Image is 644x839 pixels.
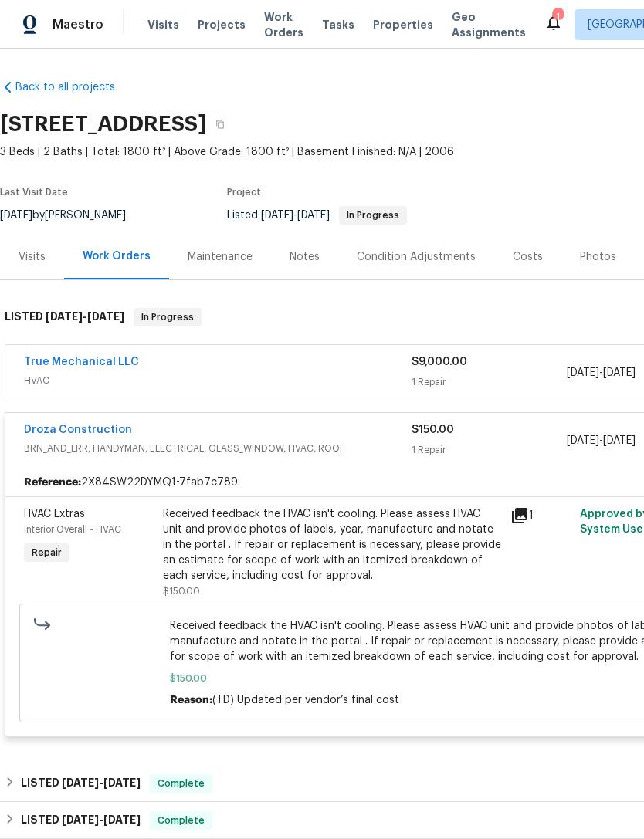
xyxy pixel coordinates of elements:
[46,311,83,322] span: [DATE]
[603,367,636,378] span: [DATE]
[567,367,599,378] span: [DATE]
[297,210,330,221] span: [DATE]
[87,311,124,322] span: [DATE]
[412,425,454,435] span: $150.00
[510,506,571,525] div: 1
[24,475,81,490] b: Reference:
[264,9,303,40] span: Work Orders
[227,210,407,221] span: Listed
[567,433,636,448] span: -
[580,249,616,265] div: Photos
[170,695,212,705] span: Reason:
[567,435,599,446] span: [DATE]
[25,545,68,560] span: Repair
[151,813,211,828] span: Complete
[5,308,124,326] h6: LISTED
[19,249,46,265] div: Visits
[21,811,141,830] h6: LISTED
[46,311,124,322] span: -
[452,9,526,40] span: Geo Assignments
[412,442,567,458] div: 1 Repair
[151,776,211,791] span: Complete
[62,814,141,825] span: -
[373,17,433,32] span: Properties
[21,774,141,793] h6: LISTED
[322,19,354,30] span: Tasks
[261,210,293,221] span: [DATE]
[412,374,567,390] div: 1 Repair
[147,17,179,32] span: Visits
[206,110,234,138] button: Copy Address
[62,777,141,788] span: -
[24,509,85,519] span: HVAC Extras
[357,249,476,265] div: Condition Adjustments
[163,506,501,584] div: Received feedback the HVAC isn't cooling. Please assess HVAC unit and provide photos of labels, y...
[62,814,99,825] span: [DATE]
[261,210,330,221] span: -
[513,249,543,265] div: Costs
[552,9,563,25] div: 1
[135,310,200,325] span: In Progress
[603,435,636,446] span: [DATE]
[24,373,412,388] span: HVAC
[567,365,636,381] span: -
[103,777,141,788] span: [DATE]
[290,249,320,265] div: Notes
[227,188,261,197] span: Project
[53,17,103,32] span: Maestro
[198,17,246,32] span: Projects
[212,695,399,705] span: (TD) Updated per vendor’s final cost
[24,425,132,435] a: Droza Construction
[103,814,141,825] span: [DATE]
[341,211,405,220] span: In Progress
[163,587,200,596] span: $150.00
[24,441,412,456] span: BRN_AND_LRR, HANDYMAN, ELECTRICAL, GLASS_WINDOW, HVAC, ROOF
[62,777,99,788] span: [DATE]
[24,525,121,534] span: Interior Overall - HVAC
[412,357,467,367] span: $9,000.00
[83,249,151,264] div: Work Orders
[24,357,139,367] a: True Mechanical LLC
[188,249,253,265] div: Maintenance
